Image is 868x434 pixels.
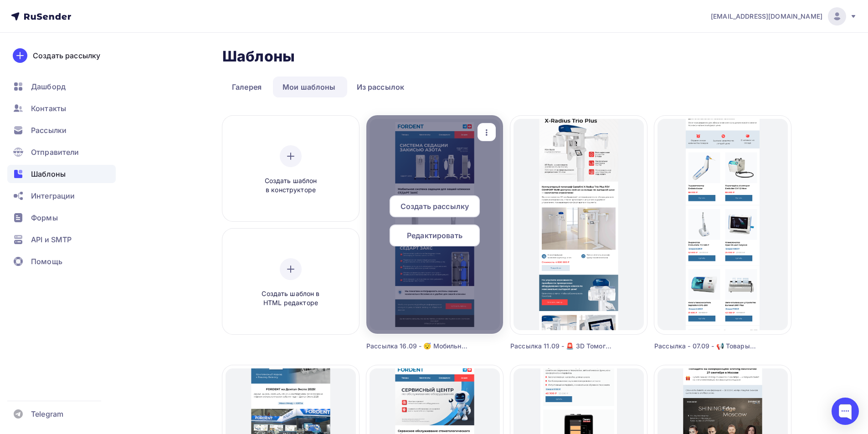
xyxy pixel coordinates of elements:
a: Формы [7,209,116,227]
span: Помощь [31,256,62,267]
a: Галерея [222,77,271,97]
div: Рассылка 16.09 - 😴 Мобильная система седации для вашей клиники СЕДАРТ ЗАКС [366,342,469,351]
a: Отправители [7,143,116,161]
span: Рассылки [31,125,67,136]
span: Шаблоны [31,168,66,179]
a: Из рассылок [347,77,414,97]
a: Контакты [7,99,116,117]
a: [EMAIL_ADDRESS][DOMAIN_NAME] [711,7,857,26]
span: Создать рассылку [401,201,469,212]
a: Шаблоны [7,165,116,183]
a: Дашборд [7,77,116,96]
span: Дашборд [31,81,66,92]
a: Мои шаблоны [273,77,345,97]
span: Telegram [31,408,63,419]
span: Создать шаблон в HTML редакторе [247,289,334,308]
a: Рассылки [7,121,116,139]
span: Создать шаблон в конструкторе [247,176,334,195]
span: Формы [31,212,58,223]
span: API и SMTP [31,234,72,245]
div: Рассылка - 07.09 - 📢 Товары недели выгодные цены на стоматологическое оборудование [654,342,757,351]
span: [EMAIL_ADDRESS][DOMAIN_NAME] [711,12,822,21]
div: Рассылка 11.09 - 🚨 3D Томограф [PERSON_NAME] по выгодной цене — ограниченное предложение [510,342,613,351]
div: Создать рассылку [33,50,100,61]
span: Контакты [31,103,66,114]
h2: Шаблоны [222,47,295,66]
span: Отправители [31,147,79,158]
span: Интеграции [31,190,75,201]
span: Редактировать [407,230,462,241]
